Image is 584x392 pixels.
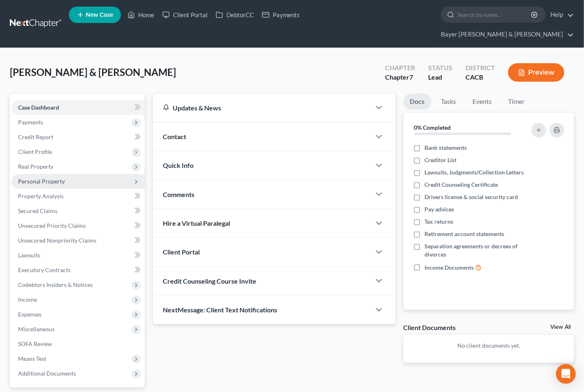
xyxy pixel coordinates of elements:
span: Tax returns [425,218,454,226]
a: Client Portal [158,7,212,22]
div: Chapter [385,63,415,73]
span: Lawsuits, Judgments/Collection Letters [425,168,524,177]
a: DebtorCC [212,7,258,22]
input: Search by name... [457,7,532,22]
a: Secured Claims [11,204,145,218]
span: Retirement account statements [425,230,504,238]
span: Client Profile [18,148,52,155]
div: CACB [465,73,495,82]
a: Executory Contracts [11,263,145,277]
span: Means Test [18,355,46,362]
span: NextMessage: Client Text Notifications [163,306,277,314]
span: Hire a Virtual Paralegal [163,219,230,227]
span: Credit Report [18,133,53,140]
span: Comments [163,190,194,198]
div: Open Intercom Messenger [556,364,576,384]
a: Case Dashboard [11,100,145,115]
a: Help [546,7,574,22]
span: Income [18,296,37,303]
span: Quick Info [163,161,194,169]
span: Payments [18,119,43,126]
span: Income Documents [425,264,474,272]
div: Status [428,63,452,73]
span: Unsecured Nonpriority Claims [18,237,96,244]
span: Drivers license & social security card [425,193,518,201]
div: Chapter [385,73,415,82]
a: Bayer [PERSON_NAME] & [PERSON_NAME] [437,27,574,42]
div: District [465,63,495,73]
span: New Case [86,12,113,18]
a: Property Analysis [11,189,145,204]
a: Unsecured Nonpriority Claims [11,233,145,248]
a: Tasks [435,94,463,110]
span: Secured Claims [18,207,57,214]
span: Lawsuits [18,252,40,259]
span: Expenses [18,311,41,318]
span: [PERSON_NAME] & [PERSON_NAME] [10,66,176,78]
span: Separation agreements or decrees of divorces [425,242,525,259]
span: Contact [163,133,186,140]
a: Home [123,7,158,22]
span: Codebtors Insiders & Notices [18,281,93,288]
a: Lawsuits [11,248,145,263]
a: Credit Report [11,130,145,144]
strong: 0% Completed [414,124,451,131]
a: Events [466,94,499,110]
span: Miscellaneous [18,326,55,332]
span: Real Property [18,163,53,170]
div: Lead [428,73,452,82]
span: Unsecured Priority Claims [18,222,86,229]
span: Creditor List [425,156,457,164]
a: Unsecured Priority Claims [11,218,145,233]
span: Personal Property [18,178,65,185]
div: Updates & News [163,103,361,112]
span: Client Portal [163,248,200,256]
a: Payments [258,7,304,22]
a: Docs [404,94,431,110]
span: Credit Counseling Certificate [425,181,498,189]
p: No client documents yet. [410,342,568,350]
a: Timer [502,94,532,110]
a: View All [550,324,571,330]
span: Bank statements [425,144,467,152]
span: Property Analysis [18,193,64,199]
span: 7 [409,73,413,81]
span: Executory Contracts [18,266,71,273]
button: Preview [508,63,564,82]
span: Pay advices [425,205,454,213]
span: SOFA Review [18,340,52,347]
span: Credit Counseling Course Invite [163,277,256,285]
span: Case Dashboard [18,104,59,111]
div: Client Documents [404,323,456,332]
span: Additional Documents [18,370,76,377]
a: SOFA Review [11,337,145,351]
